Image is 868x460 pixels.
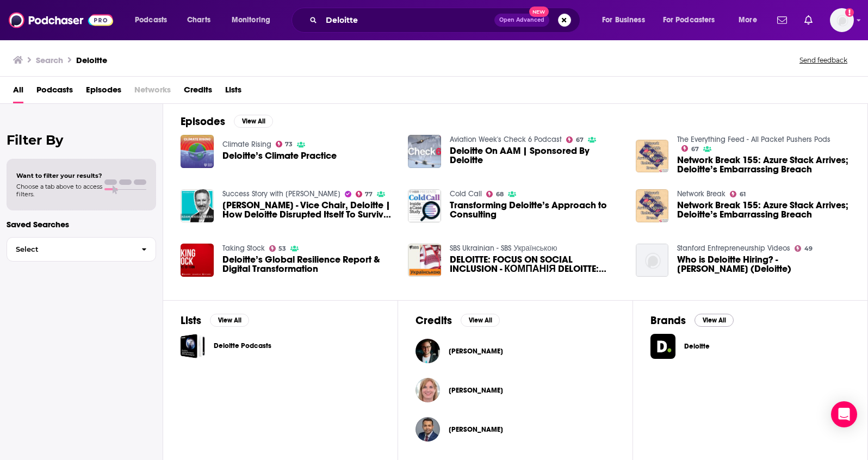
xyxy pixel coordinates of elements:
img: Podchaser - Follow, Share and Rate Podcasts [9,10,113,30]
span: 77 [365,192,373,197]
span: [PERSON_NAME] [449,347,503,356]
span: Logged in as SuzanneE [830,8,854,32]
img: User Profile [830,8,854,32]
div: Open Intercom Messenger [831,401,857,427]
a: Aviation Week's Check 6 Podcast [450,135,562,144]
h2: Filter By [7,132,156,148]
a: 67 [566,136,584,143]
a: Stanford Entrepreneurship Videos [677,244,790,253]
button: View All [695,314,734,327]
a: BrandsView All [650,314,734,327]
a: Deloitte’s Global Resilience Report & Digital Transformation [222,255,395,273]
a: Network Break [677,189,726,198]
img: Who is Deloitte Hiring? - Teresa Briggs (Deloitte) [636,244,669,277]
a: Jaideep Balekar [449,425,503,434]
img: Deloitte’s Global Resilience Report & Digital Transformation [181,244,214,277]
a: DELOITTE: FOCUS ON SOCIAL INCLUSION - КОМПАНІЯ DELOITTE: ФОКУС НА СОЦІАЛЬНУ ІНТЕГРАЦІЮ [408,244,441,277]
img: Deloitte logo [650,334,675,359]
div: Search podcasts, credits, & more... [302,8,591,33]
a: DELOITTE: FOCUS ON SOCIAL INCLUSION - КОМПАНІЯ DELOITTE: ФОКУС НА СОЦІАЛЬНУ ІНТЕГРАЦІЮ [450,255,623,273]
a: Deloitte logoDeloitte [650,334,850,359]
button: Open AdvancedNew [494,14,549,27]
span: For Business [602,13,645,28]
img: Network Break 155: Azure Stack Arrives; Deloitte’s Embarrassing Breach [636,140,669,173]
a: ListsView All [181,314,249,327]
a: EpisodesView All [181,115,273,128]
button: open menu [224,11,284,29]
img: Transforming Deloitte’s Approach to Consulting [408,189,441,222]
a: CreditsView All [416,314,500,327]
button: Victor PlattVictor Platt [416,334,615,369]
img: Victor Platt [416,339,440,363]
button: View All [461,314,500,327]
a: Carmel Moore [449,386,503,395]
a: Credits [184,81,212,103]
span: Charts [187,13,210,28]
a: Deloitte On AAM | Sponsored By Deloitte [450,146,623,165]
a: Episodes [86,81,121,103]
span: 49 [804,246,813,251]
span: [PERSON_NAME] - Vice Chair, Deloitte | How Deloitte Disrupted Itself To Survive [MEDICAL_DATA] [222,201,395,219]
span: 61 [740,192,746,197]
img: Deloitte On AAM | Sponsored By Deloitte [408,135,441,168]
a: Taking Stock [222,244,265,253]
a: 77 [356,191,373,197]
span: 67 [691,147,699,152]
span: 73 [285,142,293,147]
button: open menu [594,11,659,29]
img: Adam Weissenberg - Vice Chair, Deloitte | How Deloitte Disrupted Itself To Survive Covid [181,189,214,222]
span: Choose a tab above to access filters. [16,183,102,198]
img: Jaideep Balekar [416,417,440,442]
a: Network Break 155: Azure Stack Arrives; Deloitte’s Embarrassing Breach [677,156,850,174]
button: View All [234,115,273,128]
p: Saved Searches [7,219,156,229]
a: Deloitte Podcasts [181,334,205,358]
button: Send feedback [796,55,851,65]
a: 68 [486,191,504,197]
button: Carmel MooreCarmel Moore [416,373,615,408]
button: Select [7,237,156,262]
h3: Deloitte [76,55,107,65]
a: SBS Ukrainian - SBS Українською [450,244,557,253]
span: Transforming Deloitte’s Approach to Consulting [450,201,623,219]
a: Deloitte Podcasts [214,340,271,352]
a: Lists [225,81,241,103]
span: New [529,7,549,17]
span: Monitoring [232,13,270,28]
button: open menu [656,11,731,29]
a: Deloitte’s Climate Practice [181,135,214,168]
a: Network Break 155: Azure Stack Arrives; Deloitte’s Embarrassing Breach [677,201,850,219]
span: 68 [496,192,504,197]
a: Adam Weissenberg - Vice Chair, Deloitte | How Deloitte Disrupted Itself To Survive Covid [222,201,395,219]
a: Deloitte’s Climate Practice [222,151,337,160]
img: Network Break 155: Azure Stack Arrives; Deloitte’s Embarrassing Breach [636,189,669,222]
span: Want to filter your results? [16,172,102,179]
a: All [13,81,23,103]
svg: Add a profile image [845,8,854,17]
span: [PERSON_NAME] [449,386,503,395]
span: Who is Deloitte Hiring? - [PERSON_NAME] (Deloitte) [677,255,850,273]
a: Success Story with Scott D. Clary [222,189,340,198]
a: The Everything Feed - All Packet Pushers Pods [677,135,830,144]
span: Podcasts [36,81,73,103]
span: Podcasts [135,13,167,28]
a: Carmel Moore [416,378,440,402]
span: 67 [576,138,584,142]
span: Deloitte [684,342,748,351]
h3: Search [36,55,63,65]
